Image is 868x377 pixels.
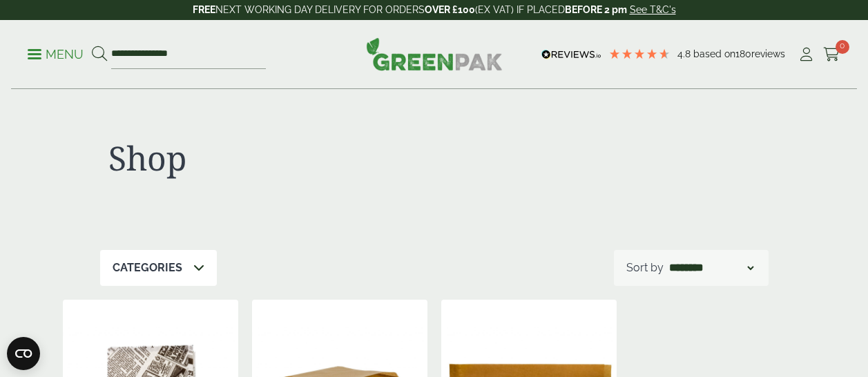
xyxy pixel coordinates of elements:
[735,48,751,59] span: 180
[565,4,627,15] strong: BEFORE 2 pm
[677,48,693,59] span: 4.8
[823,48,840,61] i: Cart
[823,44,840,65] a: 0
[630,4,676,15] a: See T&C's
[113,260,182,276] p: Categories
[836,40,849,54] span: 0
[666,260,756,276] select: Shop order
[108,138,426,178] h1: Shop
[28,46,84,63] p: Menu
[751,48,785,59] span: reviews
[193,4,215,15] strong: FREE
[541,50,601,59] img: REVIEWS.io
[425,4,475,15] strong: OVER £100
[7,337,40,370] button: Open CMP widget
[693,48,735,59] span: Based on
[626,260,664,276] p: Sort by
[28,46,84,60] a: Menu
[366,37,503,70] img: GreenPak Supplies
[798,48,815,61] i: My Account
[608,48,671,60] div: 4.78 Stars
